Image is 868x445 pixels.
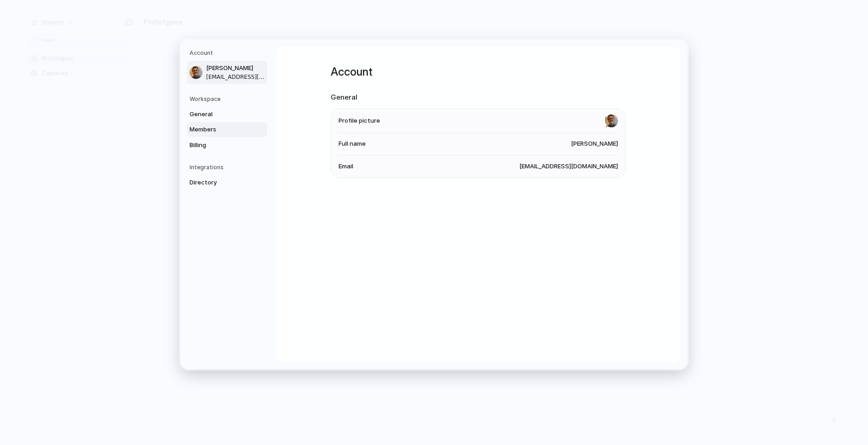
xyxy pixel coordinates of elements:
[519,162,618,171] span: [EMAIL_ADDRESS][DOMAIN_NAME]
[339,162,353,171] span: Email
[331,92,626,103] h2: General
[206,73,265,81] span: [EMAIL_ADDRESS][DOMAIN_NAME]
[190,163,267,172] h5: Integrations
[339,116,380,125] span: Profile picture
[187,122,267,137] a: Members
[187,61,267,84] a: [PERSON_NAME][EMAIL_ADDRESS][DOMAIN_NAME]
[339,140,366,149] span: Full name
[190,49,267,57] h5: Account
[190,125,249,134] span: Members
[187,138,267,153] a: Billing
[190,178,249,187] span: Directory
[187,175,267,190] a: Directory
[206,64,265,73] span: [PERSON_NAME]
[190,95,267,103] h5: Workspace
[190,110,249,119] span: General
[187,107,267,122] a: General
[190,141,249,150] span: Billing
[571,140,618,149] span: [PERSON_NAME]
[331,64,626,80] h1: Account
